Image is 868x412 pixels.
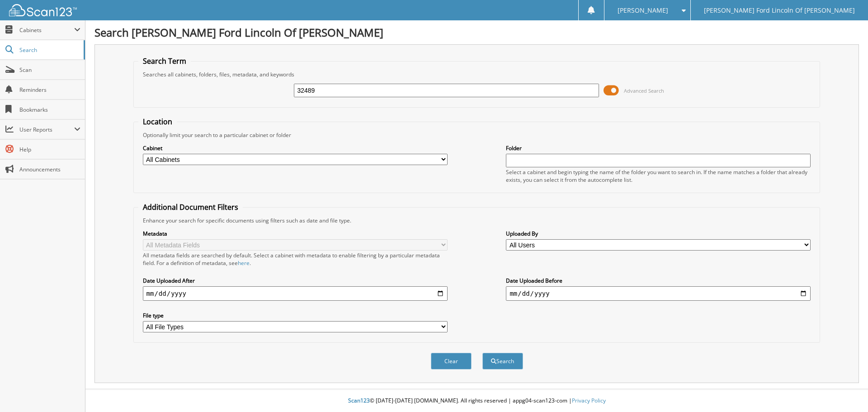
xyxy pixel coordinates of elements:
[138,56,191,66] legend: Search Term
[431,353,472,369] button: Clear
[138,202,243,212] legend: Additional Document Filters
[506,230,811,237] label: Uploaded By
[19,126,74,133] span: User Reports
[138,71,816,78] div: Searches all cabinets, folders, files, metadata, and keywords
[85,390,868,412] div: © [DATE]-[DATE] [DOMAIN_NAME]. All rights reserved | appg04-scan123-com |
[143,144,448,152] label: Cabinet
[143,286,448,301] input: start
[572,397,606,404] a: Privacy Policy
[506,144,811,152] label: Folder
[238,259,250,267] a: here
[143,230,448,237] label: Metadata
[19,26,74,34] span: Cabinets
[506,277,811,284] label: Date Uploaded Before
[138,117,177,127] legend: Location
[19,66,80,74] span: Scan
[143,251,448,267] div: All metadata fields are searched by default. Select a cabinet with metadata to enable filtering b...
[138,217,816,224] div: Enhance your search for specific documents using filters such as date and file type.
[506,168,811,184] div: Select a cabinet and begin typing the name of the folder you want to search in. If the name match...
[9,4,77,16] img: scan123-logo-white.svg
[19,46,79,54] span: Search
[19,146,80,153] span: Help
[482,353,523,369] button: Search
[823,369,868,412] iframe: Chat Widget
[94,25,859,40] h1: Search [PERSON_NAME] Ford Lincoln Of [PERSON_NAME]
[19,86,80,94] span: Reminders
[506,286,811,301] input: end
[19,106,80,114] span: Bookmarks
[348,397,370,404] span: Scan123
[143,312,448,319] label: File type
[618,8,668,13] span: [PERSON_NAME]
[19,166,80,173] span: Announcements
[624,87,664,94] span: Advanced Search
[143,277,448,284] label: Date Uploaded After
[138,131,816,139] div: Optionally limit your search to a particular cabinet or folder
[704,8,855,13] span: [PERSON_NAME] Ford Lincoln Of [PERSON_NAME]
